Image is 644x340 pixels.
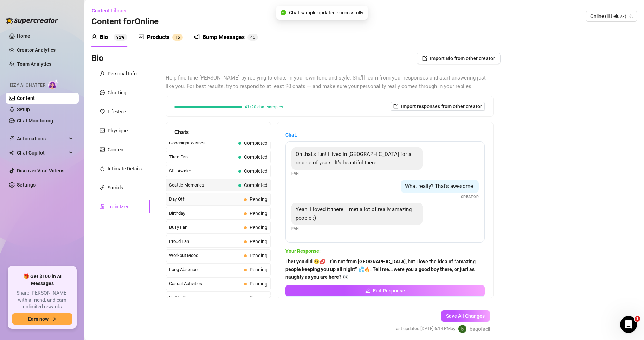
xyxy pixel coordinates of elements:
[405,183,475,189] span: What really? That's awesome!
[296,151,411,166] span: Oh that's fun! I lived in [GEOGRAPHIC_DATA] for a couple of years. It's beautiful there
[194,34,200,40] span: notification
[100,185,105,190] span: link
[285,248,321,254] strong: Your Response:
[247,34,258,41] sup: 46
[28,316,49,322] span: Earn now
[291,170,299,176] span: Fan
[91,34,97,40] span: user
[169,182,236,189] span: Seattle Memories
[590,11,633,21] span: Online (littleluzz)
[12,273,72,287] span: 🎁 Get $100 in AI Messages
[441,310,490,322] button: Save All Changes
[250,267,268,272] span: Pending
[629,14,633,18] span: team
[172,34,183,41] sup: 15
[108,146,125,153] div: Content
[108,127,128,134] div: Physique
[169,196,241,203] span: Day Off
[289,9,363,17] span: Chat sample updated successfully
[417,53,501,64] button: Import Bio from other creator
[17,168,64,174] a: Discover Viral Videos
[6,17,58,24] img: logo-BBDzfeDw.svg
[100,90,105,95] span: message
[393,104,398,109] span: import
[108,89,127,96] div: Chatting
[285,132,297,138] strong: Chat:
[253,35,255,40] span: 6
[100,166,105,171] span: fire
[147,33,169,42] div: Products
[250,281,268,287] span: Pending
[202,33,245,42] div: Bump Messages
[169,266,241,273] span: Long Absence
[92,8,127,13] span: Content Library
[108,70,137,77] div: Personal Info
[9,136,15,141] span: thunderbolt
[169,153,236,160] span: Tired Fan
[365,288,370,293] span: edit
[169,280,241,287] span: Casual Activities
[250,253,268,258] span: Pending
[169,294,241,301] span: Netflix Discussion
[250,210,268,216] span: Pending
[178,35,180,40] span: 5
[169,210,241,217] span: Birthday
[285,285,485,296] button: Edit Response
[100,147,105,152] span: picture
[244,168,268,174] span: Completed
[17,107,30,112] a: Setup
[17,118,53,124] a: Chat Monitoring
[114,34,127,41] sup: 92%
[51,316,56,321] span: arrow-right
[100,128,105,133] span: idcard
[12,313,72,325] button: Earn nowarrow-right
[91,53,104,64] h3: Bio
[169,252,241,259] span: Workout Mood
[175,35,178,40] span: 1
[461,194,479,200] span: Creator
[250,225,268,230] span: Pending
[108,203,128,210] div: Train Izzy
[169,168,236,175] span: Still Awake
[281,10,286,15] span: check-circle
[169,139,236,146] span: Goodnight Wishes
[245,105,283,109] span: 41/20 chat samples
[458,325,466,333] img: bagofacil
[169,238,241,245] span: Proud Fan
[373,288,405,294] span: Edit Response
[100,71,105,76] span: user
[48,79,59,89] img: AI Chatter
[91,16,159,27] h3: Content for Online
[470,325,490,333] span: bagofacil
[291,226,299,232] span: Fan
[250,239,268,244] span: Pending
[108,108,126,115] div: Lifestyle
[9,150,14,155] img: Chat Copilot
[422,56,427,61] span: import
[620,316,637,333] iframe: Intercom live chat
[244,182,268,188] span: Completed
[244,154,268,160] span: Completed
[17,182,36,188] a: Settings
[169,224,241,231] span: Busy Fan
[391,102,485,111] button: Import responses from other creator
[12,290,72,310] span: Share [PERSON_NAME] with a friend, and earn unlimited rewards
[446,313,485,319] span: Save All Changes
[10,82,45,89] span: Izzy AI Chatter
[401,103,482,109] span: Import responses from other creator
[166,74,494,90] span: Help fine-tune [PERSON_NAME] by replying to chats in your own tone and style. She’ll learn from y...
[108,165,142,172] div: Intimate Details
[17,33,30,39] a: Home
[430,56,495,61] span: Import Bio from other creator
[250,35,253,40] span: 4
[139,34,144,40] span: picture
[100,33,108,42] div: Bio
[91,5,132,16] button: Content Library
[17,147,67,158] span: Chat Copilot
[250,196,268,202] span: Pending
[244,140,268,146] span: Completed
[100,204,105,209] span: experiment
[250,295,268,301] span: Pending
[17,95,35,101] a: Content
[17,133,67,144] span: Automations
